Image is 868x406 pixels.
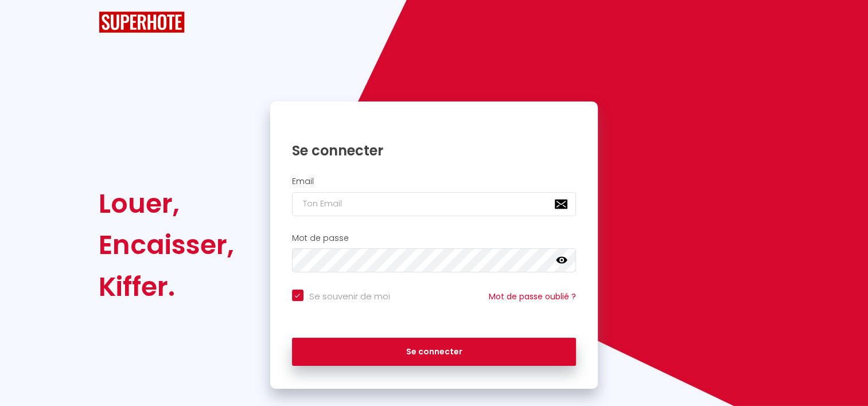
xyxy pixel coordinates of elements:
div: Louer, [99,183,234,224]
div: Kiffer. [99,266,234,307]
a: Mot de passe oublié ? [489,291,576,302]
button: Se connecter [292,338,577,366]
h2: Mot de passe [292,233,577,243]
img: SuperHote logo [99,11,185,33]
h2: Email [292,177,577,186]
h1: Se connecter [292,142,577,159]
input: Ton Email [292,192,577,216]
div: Encaisser, [99,224,234,266]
